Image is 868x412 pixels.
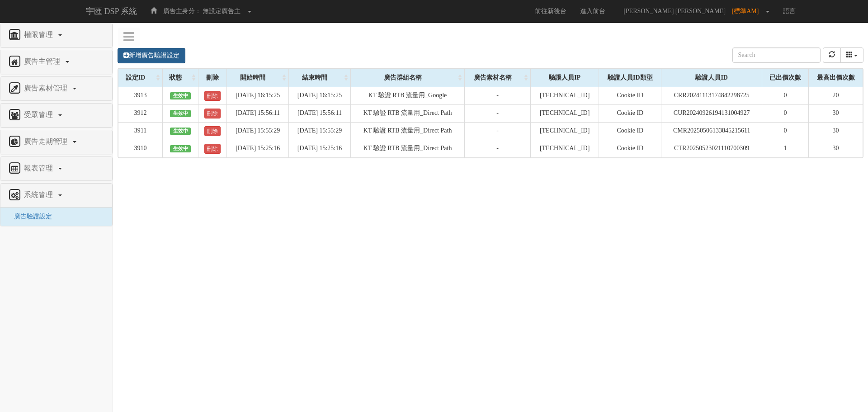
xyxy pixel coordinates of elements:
div: 結束時間 [289,69,350,87]
span: 廣告素材管理 [22,84,72,92]
div: 刪除 [198,69,226,87]
a: 系統管理 [7,188,105,203]
a: 刪除 [204,91,221,101]
td: [TECHNICAL_ID] [531,104,599,122]
td: KT 驗證 RTB 流量用_Direct Path [350,122,464,140]
td: Cookie ID [599,104,661,122]
div: 開始時間 [227,69,288,87]
td: KT 驗證 RTB 流量用_Google [350,87,464,104]
td: 0 [762,104,808,122]
div: 驗證人員ID [661,69,762,87]
a: 受眾管理 [7,108,105,123]
a: 廣告驗證設定 [7,213,52,220]
td: - [465,87,531,104]
td: - [465,104,531,122]
a: 權限管理 [7,28,105,43]
div: 廣告素材名稱 [465,69,530,87]
td: 30 [809,122,863,140]
td: CMR20250506133845215611 [661,122,762,140]
a: 廣告素材管理 [7,81,105,96]
input: Search [732,47,821,63]
td: [DATE] 15:56:11 [227,104,289,122]
td: [TECHNICAL_ID] [531,140,599,157]
button: refresh [823,47,841,63]
td: 30 [809,104,863,122]
td: [DATE] 15:25:16 [289,140,351,157]
td: 3911 [118,122,163,140]
td: 0 [762,122,808,140]
td: - [465,140,531,157]
td: [TECHNICAL_ID] [531,87,599,104]
div: 廣告群組名稱 [351,69,464,87]
span: 報表管理 [22,164,57,172]
td: [DATE] 15:55:29 [227,122,289,140]
td: KT 驗證 RTB 流量用_Direct Path [350,104,464,122]
td: - [465,122,531,140]
td: CTR20250523021110700309 [661,140,762,157]
td: [DATE] 15:25:16 [227,140,289,157]
td: 30 [809,140,863,157]
td: [TECHNICAL_ID] [531,122,599,140]
a: 新增廣告驗證設定 [118,48,185,63]
span: 系統管理 [22,191,57,199]
td: 1 [762,140,808,157]
td: CUR20240926194131004927 [661,104,762,122]
div: 狀態 [163,69,198,87]
span: 受眾管理 [22,111,57,118]
span: 生效中 [170,128,191,135]
span: 廣告主管理 [22,57,65,65]
td: [DATE] 16:15:25 [227,87,289,104]
span: 廣告主身分： [163,8,201,14]
td: [DATE] 16:15:25 [289,87,351,104]
a: 廣告主管理 [7,55,105,69]
div: 設定ID [118,69,162,87]
span: 生效中 [170,92,191,99]
td: 0 [762,87,808,104]
a: 刪除 [204,109,221,118]
a: 報表管理 [7,161,105,176]
div: 最高出價次數 [809,69,863,87]
span: [標準AM] [732,8,764,14]
td: 3912 [118,104,163,122]
td: KT 驗證 RTB 流量用_Direct Path [350,140,464,157]
span: 無設定廣告主 [203,8,241,14]
div: 驗證人員IP [531,69,599,87]
a: 廣告走期管理 [7,135,105,149]
span: 生效中 [170,110,191,117]
td: [DATE] 15:56:11 [289,104,351,122]
span: 廣告走期管理 [22,137,72,145]
span: [PERSON_NAME] [PERSON_NAME] [619,8,730,14]
td: Cookie ID [599,122,661,140]
td: [DATE] 15:55:29 [289,122,351,140]
div: 已出價次數 [762,69,808,87]
button: columns [840,47,864,63]
a: 刪除 [204,126,221,136]
div: 驗證人員ID類型 [599,69,661,87]
td: 3913 [118,87,163,104]
a: 刪除 [204,144,221,154]
td: Cookie ID [599,140,661,157]
td: CRR20241113174842298725 [661,87,762,104]
td: 20 [809,87,863,104]
span: 生效中 [170,145,191,152]
span: 權限管理 [22,31,57,38]
div: Columns [840,47,864,63]
td: 3910 [118,140,163,157]
td: Cookie ID [599,87,661,104]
